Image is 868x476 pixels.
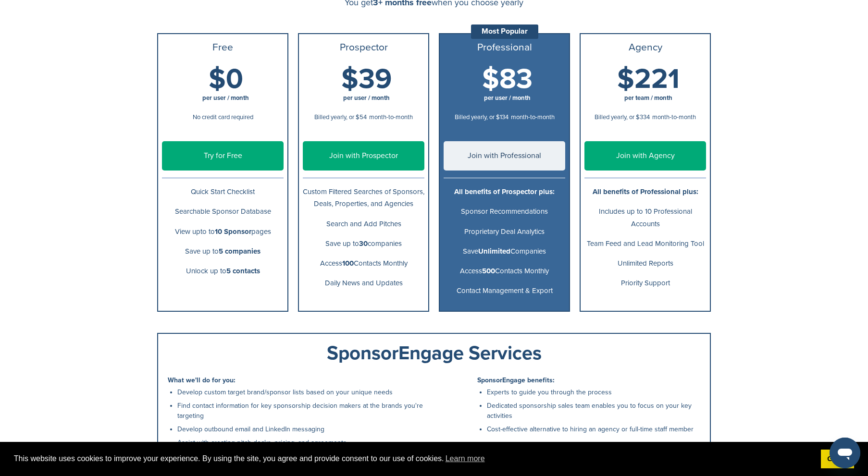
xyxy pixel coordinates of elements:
span: $83 [482,62,533,96]
span: $39 [341,62,392,96]
a: Join with Prospector [303,141,424,171]
li: Experts to guide you through the process [487,387,700,397]
span: per team / month [624,94,672,102]
span: Billed yearly, or $54 [314,113,367,121]
li: Develop custom target brand/sponsor lists based on your unique needs [177,387,429,397]
p: Searchable Sponsor Database [162,206,284,218]
p: Contact Management & Export [444,285,565,297]
a: dismiss cookie message [821,450,854,469]
b: SponsorEngage benefits: [477,376,555,384]
p: Search and Add Pitches [303,218,424,230]
div: SponsorEngage Services [168,343,700,363]
a: Join with Agency [584,141,706,171]
a: learn more about cookies [444,452,486,466]
span: month-to-month [369,113,413,121]
h3: Prospector [303,42,424,53]
b: 5 contacts [226,267,260,275]
b: Unlimited [478,247,510,256]
p: Daily News and Updates [303,277,424,289]
span: No credit card required [193,113,253,121]
p: Save up to [162,245,284,257]
div: Most Popular [471,24,538,39]
b: 5 companies [219,247,260,256]
span: This website uses cookies to improve your experience. By using the site, you agree and provide co... [14,452,813,466]
p: Save up to companies [303,238,424,250]
span: $0 [209,62,243,96]
li: Develop outbound email and LinkedIn messaging [177,424,429,434]
li: Dedicated sponsorship sales team enables you to focus on your key activities [487,401,700,421]
li: Assist with creating pitch decks, pricing, and agreements [177,438,429,448]
b: All benefits of Prospector plus: [454,187,555,196]
b: 500 [482,267,495,275]
b: 100 [342,259,354,268]
p: Proprietary Deal Analytics [444,226,565,238]
h3: Free [162,42,284,53]
span: per user / month [202,94,249,102]
span: Billed yearly, or $134 [455,113,508,121]
p: Access Contacts Monthly [303,257,424,269]
a: Try for Free [162,141,284,171]
iframe: Button to launch messaging window [830,438,860,468]
b: What we'll do for you: [168,376,236,384]
h3: Professional [444,42,565,53]
b: 10 Sponsor [215,227,251,236]
h3: Agency [584,42,706,53]
span: Billed yearly, or $334 [595,113,650,121]
span: month-to-month [652,113,696,121]
b: 30 [359,239,368,248]
p: View upto to pages [162,226,284,238]
a: Join with Professional [444,141,565,171]
b: All benefits of Professional plus: [593,187,698,196]
p: Unlock up to [162,265,284,277]
p: Unlimited Reports [584,257,706,269]
span: $221 [617,62,680,96]
p: Team Feed and Lead Monitoring Tool [584,238,706,250]
p: Quick Start Checklist [162,186,284,198]
p: Access Contacts Monthly [444,265,565,277]
p: Includes up to 10 Professional Accounts [584,206,706,230]
span: per user / month [484,94,531,102]
span: month-to-month [511,113,555,121]
li: Find contact information for key sponsorship decision makers at the brands you're targeting [177,401,429,421]
li: Cost-effective alternative to hiring an agency or full-time staff member [487,424,700,434]
span: per user / month [343,94,390,102]
p: Sponsor Recommendations [444,206,565,218]
p: Save Companies [444,245,565,257]
p: Priority Support [584,277,706,289]
p: Custom Filtered Searches of Sponsors, Deals, Properties, and Agencies [303,186,424,210]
